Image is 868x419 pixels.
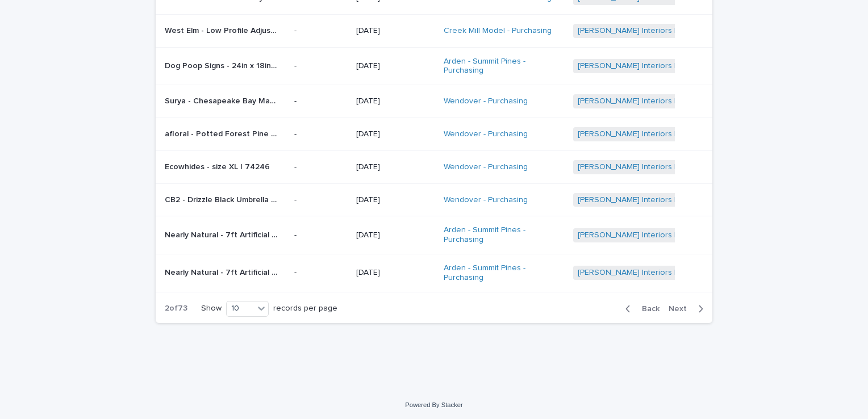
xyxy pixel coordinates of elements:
[444,263,557,283] a: Arden - Summit Pines - Purchasing
[294,268,347,278] p: -
[156,85,712,118] tr: Surya - Chesapeake Bay Machine Woven Rug CPK-2304 10x13 | 74230Surya - Chesapeake Bay Machine Wov...
[165,24,281,36] p: West Elm - Low Profile Adjustable Rod- Dark Bronze- Metal- 60-108 Inch #71-6817903 | 74292
[444,129,528,139] a: Wendover - Purchasing
[294,26,347,36] p: -
[444,97,528,106] a: Wendover - Purchasing
[165,94,281,106] p: Surya - Chesapeake Bay Machine Woven Rug CPK-2304 10x13 | 74230
[273,304,337,313] p: records per page
[156,216,712,254] tr: Nearly Natural - 7ft Artificial [PERSON_NAME] Eucalyptus Tree | 74347Nearly Natural - 7ft Artific...
[165,266,281,278] p: Nearly Natural - 7ft Artificial Greco Eucalyptus Tree | 74348
[356,26,435,36] p: [DATE]
[578,129,772,139] a: [PERSON_NAME] Interiors | Inbound Shipment | 24318
[444,225,557,245] a: Arden - Summit Pines - Purchasing
[156,254,712,292] tr: Nearly Natural - 7ft Artificial [PERSON_NAME] Eucalyptus Tree | 74348Nearly Natural - 7ft Artific...
[578,268,774,278] a: [PERSON_NAME] Interiors | Inbound Shipment | 24347
[294,129,347,139] p: -
[578,162,772,172] a: [PERSON_NAME] Interiors | Inbound Shipment | 24318
[578,97,772,106] a: [PERSON_NAME] Interiors | Inbound Shipment | 24318
[294,231,347,240] p: -
[578,231,774,240] a: [PERSON_NAME] Interiors | Inbound Shipment | 24347
[156,183,712,216] tr: CB2 - Drizzle Black Umbrella Stand SKU 657367 | 74231CB2 - Drizzle Black Umbrella Stand SKU 65736...
[201,304,222,313] p: Show
[356,231,435,240] p: [DATE]
[356,97,435,106] p: [DATE]
[356,61,435,71] p: [DATE]
[664,304,712,314] button: Next
[405,401,462,408] a: Powered By Stacker
[294,97,347,106] p: -
[165,228,281,240] p: Nearly Natural - 7ft Artificial Greco Eucalyptus Tree | 74347
[635,305,660,313] span: Back
[356,129,435,139] p: [DATE]
[356,195,435,205] p: [DATE]
[156,14,712,47] tr: West Elm - Low Profile Adjustable Rod- Dark Bronze- Metal- 60-108 Inch #[US_EMPLOYER_IDENTIFICATI...
[669,305,694,313] span: Next
[444,162,528,172] a: Wendover - Purchasing
[227,303,254,315] div: 10
[444,57,557,76] a: Arden - Summit Pines - Purchasing
[165,160,272,172] p: Ecowhides - size XL | 74246
[578,26,772,36] a: [PERSON_NAME] Interiors | Inbound Shipment | 24331
[356,162,435,172] p: [DATE]
[165,193,281,205] p: CB2 - Drizzle Black Umbrella Stand SKU 657367 | 74231
[294,195,347,205] p: -
[165,127,281,139] p: afloral - Potted Forest Pine Tree - 44in | 74245
[444,26,552,36] a: Creek Mill Model - Purchasing
[156,118,712,150] tr: afloral - Potted Forest Pine Tree - 44in | 74245afloral - Potted Forest Pine Tree - 44in | 74245 ...
[156,47,712,85] tr: Dog Poop Signs - 24in x 18in Your Heading Your Wording Here (with golden retriever) Text inDo Not...
[356,268,435,278] p: [DATE]
[444,195,528,205] a: Wendover - Purchasing
[294,61,347,71] p: -
[578,195,772,205] a: [PERSON_NAME] Interiors | Inbound Shipment | 24318
[294,162,347,172] p: -
[156,150,712,183] tr: Ecowhides - size XL | 74246Ecowhides - size XL | 74246 -[DATE]Wendover - Purchasing [PERSON_NAME]...
[156,295,197,322] p: 2 of 73
[578,61,773,71] a: [PERSON_NAME] Interiors | Inbound Shipment | 24314
[165,59,281,71] p: Dog Poop Signs - 24in x 18in Your Heading Your Wording Here (with golden retriever) Text inDo Not...
[616,304,664,314] button: Back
